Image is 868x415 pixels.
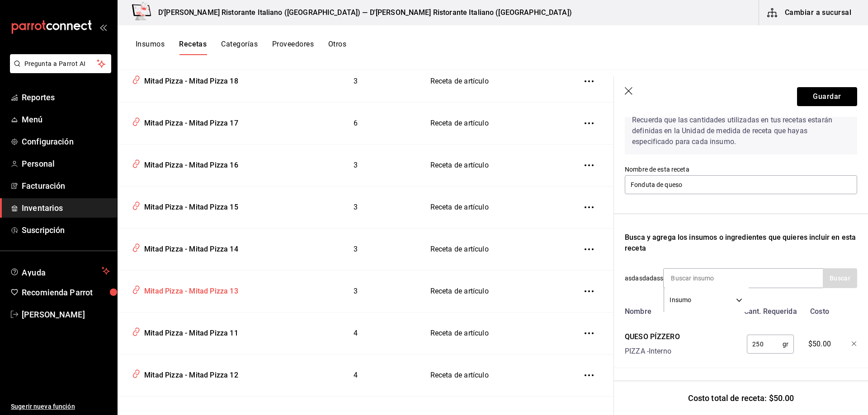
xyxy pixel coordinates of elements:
[22,286,110,298] span: Recomienda Parrot
[141,283,238,297] div: Mitad Pizza - Mitad Pizza 13
[99,23,107,31] button: open_drawer_menu
[354,161,358,169] span: 3
[798,303,838,317] div: Costo
[22,202,110,214] span: Inventarios
[6,65,111,75] a: Pregunta a Parrot AI
[420,103,568,145] td: Receta de artículo
[354,203,358,211] span: 3
[22,180,110,192] span: Facturación
[272,40,314,55] button: Proveedores
[141,199,238,213] div: Mitad Pizza - Mitad Pizza 15
[664,269,754,288] input: Buscar insumo
[141,325,238,339] div: Mitad Pizza - Mitad Pizza 11
[354,287,358,295] span: 3
[22,91,110,103] span: Reportes
[797,87,857,106] button: Guardar
[22,135,110,148] span: Configuración
[420,270,568,312] td: Receta de artículo
[420,354,568,396] td: Receta de artículo
[141,73,238,87] div: Mitad Pizza - Mitad Pizza 18
[136,40,346,55] div: navigation tabs
[354,371,358,379] span: 4
[354,245,358,253] span: 3
[625,232,857,254] div: Busca y agrega los insumos o ingredientes que quieres incluir en esta receta
[420,228,568,270] td: Receta de artículo
[22,224,110,236] span: Suscripción
[625,107,857,154] div: Recuerda que las cantidades utilizadas en tus recetas estarán definidas en la Unidad de medida de...
[614,381,868,415] div: Costo total de receta: $50.00
[420,61,568,103] td: Receta de artículo
[328,40,346,55] button: Otros
[808,339,831,350] span: $50.00
[354,119,358,127] span: 6
[625,166,857,173] label: Nombre de esta receta
[141,367,238,381] div: Mitad Pizza - Mitad Pizza 12
[354,77,358,85] span: 3
[221,40,258,55] button: Categorías
[420,312,568,354] td: Receta de artículo
[22,113,110,126] span: Menú
[141,241,238,255] div: Mitad Pizza - Mitad Pizza 14
[22,158,110,170] span: Personal
[141,157,238,171] div: Mitad Pizza - Mitad Pizza 16
[354,329,358,337] span: 4
[10,54,111,73] button: Pregunta a Parrot AI
[625,331,680,342] div: QUESO PÍZZERO
[621,303,739,317] div: Nombre
[747,335,794,354] div: gr
[136,40,165,55] button: Insumos
[151,7,572,18] h3: D'[PERSON_NAME] Ristorante Italiano ([GEOGRAPHIC_DATA]) — D'[PERSON_NAME] Ristorante Italiano ([G...
[739,303,798,317] div: Cant. Requerida
[420,187,568,228] td: Receta de artículo
[420,145,568,187] td: Receta de artículo
[22,266,98,276] span: Ayuda
[22,308,110,321] span: [PERSON_NAME]
[141,115,238,129] div: Mitad Pizza - Mitad Pizza 17
[179,40,207,55] button: Recetas
[625,346,680,357] div: PIZZA - Interno
[625,268,857,288] div: asdasdadass
[747,335,783,353] input: 0
[664,288,750,312] div: Insumo
[11,402,110,411] span: Sugerir nueva función
[24,59,97,69] span: Pregunta a Parrot AI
